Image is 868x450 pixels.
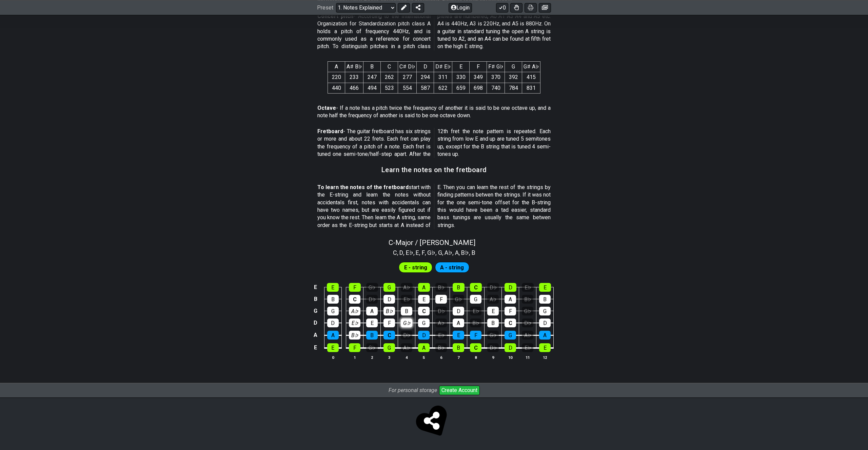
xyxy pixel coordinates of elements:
div: E♭ [470,307,481,315]
td: 247 [363,72,381,83]
div: D♭ [522,319,533,327]
div: D♭ [366,295,378,304]
div: D [505,283,516,292]
div: E [487,307,499,315]
div: D [383,295,395,304]
div: E [539,343,551,352]
div: C [418,307,430,315]
td: 233 [345,72,363,83]
span: Preset [317,4,333,11]
th: 12 [536,354,554,361]
button: Share Preset [412,3,424,12]
button: Login [449,3,472,12]
div: B [453,343,464,352]
th: C♯ D♭ [398,61,417,72]
select: Preset [336,3,396,12]
div: B♭ [470,319,481,327]
div: E [418,295,430,304]
div: B [366,331,378,340]
td: 698 [470,83,487,93]
div: D♭ [487,343,499,352]
td: 277 [398,72,417,83]
td: E [312,282,320,293]
div: G [539,307,551,315]
h3: Learn the notes on the fretboard [381,166,487,173]
div: B♭ [522,295,533,304]
td: A [312,329,320,342]
td: 831 [522,83,540,93]
th: 3 [381,354,398,361]
td: 330 [452,72,470,83]
div: B♭ [435,283,447,292]
button: Print [525,3,537,12]
span: C - Major / [PERSON_NAME] [389,239,475,247]
div: G [418,319,430,327]
div: F [349,283,361,292]
div: C [383,331,395,340]
td: 294 [417,72,434,83]
td: 220 [328,72,345,83]
td: 740 [487,83,505,93]
div: D [539,319,551,327]
div: D♭ [487,283,499,292]
th: 7 [450,354,467,361]
div: C [470,283,482,292]
th: 11 [519,354,536,361]
span: B [472,248,475,257]
div: A♭ [401,343,412,352]
div: G [505,331,516,340]
div: F [349,343,360,352]
td: D [312,317,320,329]
div: B [401,307,412,315]
strong: To learn the notes of the fretboard [317,184,409,190]
div: B [487,319,499,327]
button: Toggle Dexterity for all fretkits [510,3,522,12]
span: G♭ [427,248,435,257]
span: A♭ [445,248,452,257]
strong: Concert pitch [317,13,353,19]
strong: Fretboard [317,128,343,135]
td: 311 [434,72,452,83]
td: 587 [417,83,434,93]
div: G♭ [401,319,412,327]
th: F [470,61,487,72]
span: , [397,248,400,257]
th: E [452,61,470,72]
span: , [435,248,438,257]
td: 466 [345,83,363,93]
th: 8 [467,354,485,361]
div: G♭ [522,307,533,315]
i: For personal storage [389,387,437,393]
span: E [416,248,419,257]
span: Click to store and share! [418,407,450,439]
button: Create image [539,3,551,12]
th: 10 [502,354,519,361]
th: 4 [398,354,415,361]
div: A [327,331,339,340]
th: D♯ E♭ [434,61,452,72]
th: D [417,61,434,72]
td: 494 [363,83,381,93]
th: C [381,61,398,72]
button: Create Account [439,386,480,395]
div: B♭ [383,307,395,315]
span: C [393,248,397,257]
div: F [435,295,447,304]
th: 2 [363,354,381,361]
span: E♭ [406,248,413,257]
span: B♭ [461,248,469,257]
div: D [327,319,339,327]
td: G [312,305,320,317]
div: C [505,319,516,327]
button: Edit Preset [398,3,410,12]
span: First enable full edit mode to edit [404,263,427,272]
div: A♭ [522,331,533,340]
div: A♭ [435,319,447,327]
div: E [327,343,339,352]
div: B [453,283,465,292]
p: - If a note has a pitch twice the frequency of another it is said to be one octave up, and a note... [317,104,551,120]
th: 0 [324,354,341,361]
td: E [312,341,320,354]
div: D [505,343,516,352]
div: A [366,307,378,315]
